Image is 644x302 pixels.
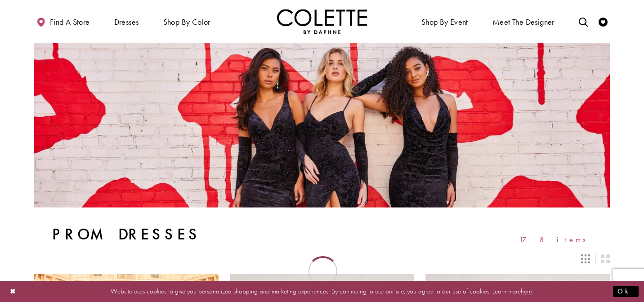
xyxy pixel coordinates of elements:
[596,9,610,34] a: Check Wishlist
[577,9,590,34] a: Toggle search
[601,254,610,263] span: Switch layout to 2 columns
[277,9,367,34] a: Visit Home Page
[521,287,532,296] a: here
[613,286,639,297] button: Submit Dialog
[29,249,615,269] div: Layout Controls
[163,18,210,27] span: Shop by color
[581,254,590,263] span: Switch layout to 3 columns
[50,18,90,27] span: Find a store
[52,225,201,243] h1: Prom Dresses
[112,9,141,34] span: Dresses
[419,9,470,34] span: Shop By Event
[34,9,92,34] a: Find a store
[65,285,579,297] p: Website uses cookies to give you personalized shopping and marketing experiences. By continuing t...
[277,9,367,34] img: Colette by Daphne
[161,9,213,34] span: Shop by color
[490,9,557,34] a: Meet the designer
[114,18,139,27] span: Dresses
[519,236,592,243] span: 178 items
[5,284,21,299] button: Close Dialog
[421,18,468,27] span: Shop By Event
[492,18,555,27] span: Meet the designer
